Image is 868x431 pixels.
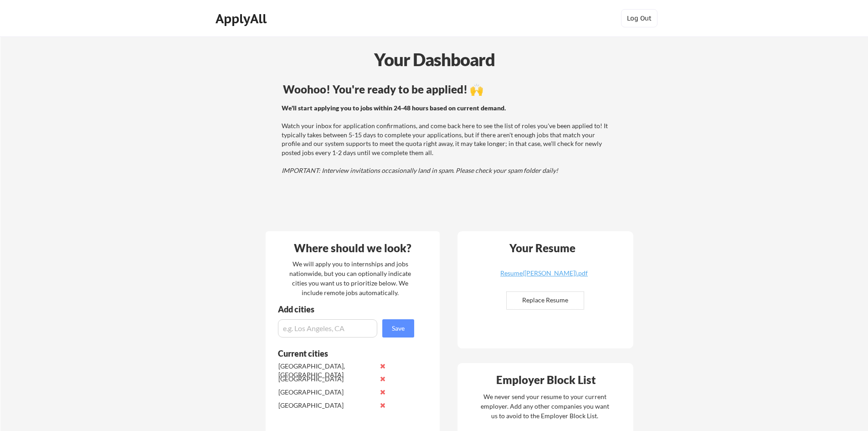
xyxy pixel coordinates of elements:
[490,270,598,276] div: Resume([PERSON_NAME]).pdf
[1,47,868,73] div: Your Dashboard
[278,388,375,397] div: [GEOGRAPHIC_DATA]
[288,259,413,297] div: We will apply you to internships and jobs nationwide, but you can optionally indicate cities you ...
[216,11,269,26] div: ApplyAll
[382,319,414,338] button: Save
[461,374,631,385] div: Employer Block List
[480,392,610,421] div: We never send your resume to your current employer. Add any other companies you want us to avoid ...
[278,319,377,338] input: e.g. Los Angeles, CA
[278,401,375,410] div: [GEOGRAPHIC_DATA]
[278,305,416,313] div: Add cities
[278,349,404,358] div: Current cities
[283,84,611,95] div: Woohoo! You're ready to be applied! 🙌
[278,362,375,379] div: [GEOGRAPHIC_DATA], [GEOGRAPHIC_DATA]
[282,104,610,175] div: Watch your inbox for application confirmations, and come back here to see the list of roles you'v...
[621,9,657,27] button: Log Out
[278,374,375,384] div: [GEOGRAPHIC_DATA]
[490,270,598,284] a: Resume([PERSON_NAME]).pdf
[497,243,587,254] div: Your Resume
[282,104,506,112] strong: We'll start applying you to jobs within 24-48 hours based on current demand.
[268,243,437,254] div: Where should we look?
[282,166,558,174] em: IMPORTANT: Interview invitations occasionally land in spam. Please check your spam folder daily!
